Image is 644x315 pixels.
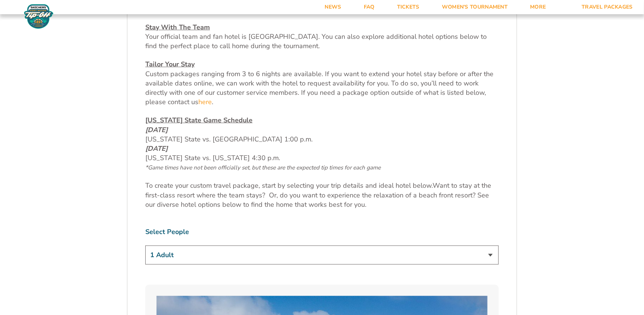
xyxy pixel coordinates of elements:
span: . [212,97,213,106]
u: Stay With The Team [145,23,210,32]
a: here [198,97,212,107]
span: Custom packages ranging from 3 to 6 nights are available. If you want to extend your hotel stay b... [145,69,493,107]
em: [DATE] [145,144,168,153]
u: Tailor Your Stay [145,60,195,69]
span: Your official team and fan hotel is [GEOGRAPHIC_DATA]. You can also explore additional hotel opti... [145,32,487,50]
span: [US_STATE] State Game Schedule [145,116,253,125]
span: [US_STATE] State vs. [GEOGRAPHIC_DATA] 1:00 p.m. [US_STATE] State vs. [US_STATE] 4:30 p.m. [145,125,381,172]
span: *Game times have not been officially set, but these are the expected tip times for each game [145,164,381,171]
label: Select People [145,227,499,237]
em: [DATE] [145,125,168,134]
img: Fort Myers Tip-Off [22,4,55,29]
span: To create your custom travel package, start by selecting your trip details and ideal hotel below. [145,181,433,190]
p: Want to stay at the first-class resort where the team stays? Or, do you want to experience the re... [145,181,499,209]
